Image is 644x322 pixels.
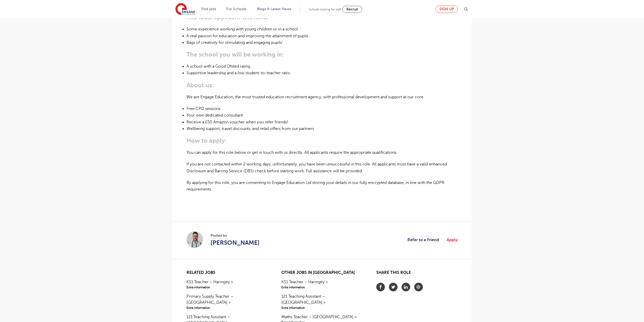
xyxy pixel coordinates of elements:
a: KS1 Teacher – Haringey >Extra information [186,279,268,290]
p: We are Engage Education, the most trusted education recruitment agency, with professional develop... [186,94,458,100]
h2: Related jobs [186,270,268,275]
strong: About us: [186,82,214,89]
span: Extra information [186,285,268,290]
li: A real passion for education and improving the attainment of pupils [186,33,458,39]
span: Schools looking for staff [309,8,341,11]
li: Wellbeing support, travel discounts, and retail offers from our partners [186,125,458,132]
a: [PERSON_NAME] [211,238,260,247]
span: Extra information [186,306,268,310]
p: By applying for this role, you are consenting to Engage Education Ltd storing your details in our... [186,179,458,193]
li: Supportive leadership and a low student-to-teacher ratio. [186,70,458,76]
span: Recruit [346,7,358,11]
a: Find jobs [201,7,216,11]
a: Refer to a Friend [407,237,443,243]
p: ​​​​​​​ [186,210,458,216]
p: You can apply for this role below or get in touch with us directly. All applicants require the ap... [186,149,458,156]
span: Posted by [211,233,260,238]
h3: How to apply: [186,137,458,144]
li: Receive a £50 Amazon voucher when you refer friends! [186,119,458,125]
p: If you are not contacted within 2 working days, unfortunately, you have been unsuccessful in this... [186,161,458,174]
span: Extra information [281,285,363,290]
a: Sign up [435,6,458,13]
a: 121 Teaching Assistant – [GEOGRAPHIC_DATA] >Extra information [281,293,363,310]
img: Engage Education [175,3,195,16]
h2: Other jobs in [GEOGRAPHIC_DATA] [281,270,363,275]
strong: The school you will be working in: [186,51,284,58]
li: Bags of creativity for stimulating and engaging pupils’ [186,39,458,46]
li: Your own dedicated consultant [186,112,458,119]
a: Apply [447,237,458,243]
a: Recruit [342,6,362,13]
span: Extra information [281,306,363,310]
a: KS1 Teacher – Haringey >Extra information [281,279,363,290]
li: A school with a Good Ofsted rating [186,63,458,70]
li: Some experience working with young children or in a school [186,26,458,32]
a: Primary Supply Teacher – [GEOGRAPHIC_DATA] >Extra information [186,293,268,310]
h2: Share this role [376,270,458,278]
a: For Schools [226,7,246,11]
a: Blogs & Latest News [257,7,292,11]
p: ​​​​​​​ [186,198,458,204]
li: Free CPD sessions [186,105,458,112]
